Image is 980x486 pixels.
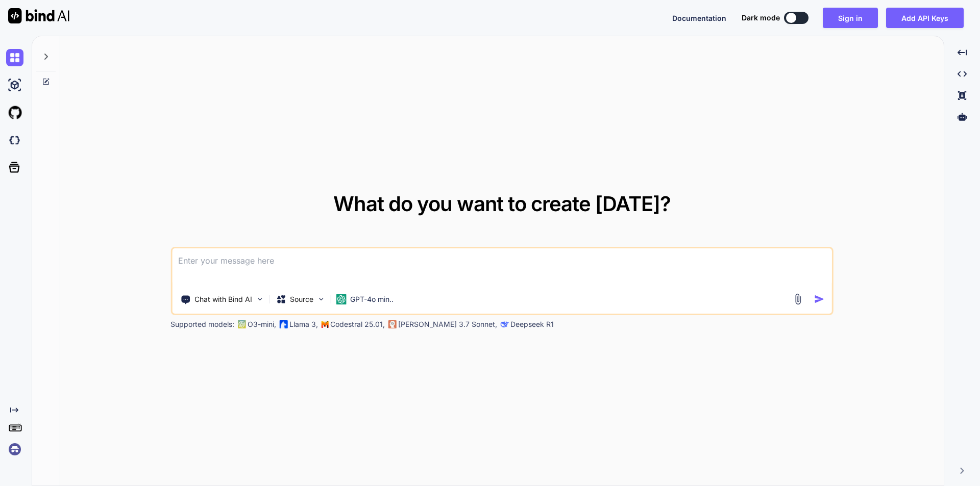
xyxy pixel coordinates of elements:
img: darkCloudIdeIcon [6,132,23,149]
img: ai-studio [6,76,23,94]
img: signin [6,441,23,458]
img: GPT-4 [237,320,246,328]
img: Mistral-AI [321,321,328,328]
p: Chat with Bind AI [194,294,252,304]
img: Pick Tools [255,295,264,303]
span: Dark mode [742,13,780,23]
p: O3-mini, [248,319,276,329]
p: Llama 3, [289,319,318,329]
p: Source [290,294,313,304]
p: Deepseek R1 [510,319,554,329]
img: Pick Models [316,295,325,303]
img: claude [500,320,508,328]
p: Codestral 25.01, [330,319,385,329]
span: Documentation [672,14,726,22]
p: GPT-4o min.. [350,294,394,304]
p: [PERSON_NAME] 3.7 Sonnet, [398,319,497,329]
img: Bind AI [8,8,69,23]
img: githubLight [6,104,23,121]
img: Llama2 [279,320,287,328]
button: Add API Keys [886,8,964,28]
img: GPT-4o mini [336,294,346,304]
img: chat [6,49,23,66]
img: claude [388,320,396,328]
img: icon [814,294,825,304]
button: Sign in [823,8,878,28]
p: Supported models: [170,319,234,329]
button: Documentation [672,13,726,23]
span: What do you want to create [DATE]? [333,191,671,216]
img: attachment [792,293,804,305]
